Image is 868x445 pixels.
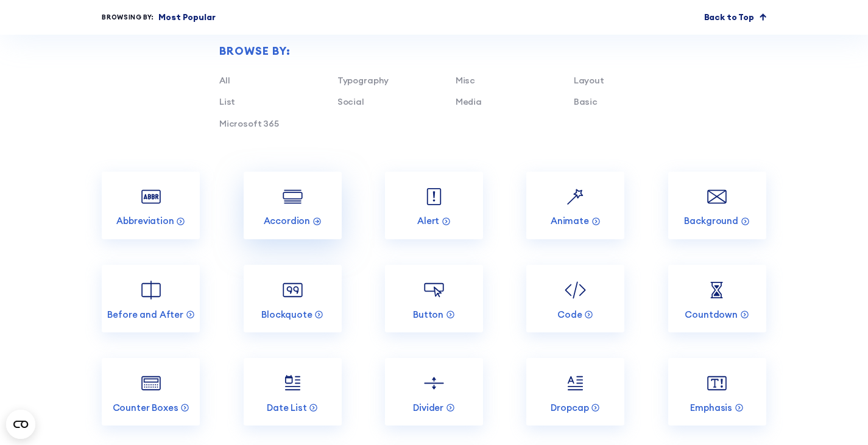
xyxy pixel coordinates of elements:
a: Back to Top [704,11,766,24]
a: Code [526,265,624,332]
p: Before and After [107,309,183,320]
p: Accordion [264,215,311,226]
iframe: Chat Widget [807,387,868,445]
p: Counter Boxes [113,402,178,413]
a: Dropcap [526,358,624,425]
p: Date List [267,402,307,413]
p: Animate [551,215,589,226]
div: Browsing by: [102,12,154,22]
a: Alert [385,172,483,239]
p: Abbreviation [116,215,174,226]
img: Divider [421,370,447,396]
a: Typography [337,75,389,86]
a: Misc [456,75,475,86]
button: Open CMP widget [6,410,35,439]
a: All [219,75,230,86]
img: Code [562,277,588,303]
div: Browse by: [219,46,692,57]
a: Divider [385,358,483,425]
p: Blockquote [261,309,312,320]
p: Code [557,309,582,320]
a: Social [337,96,364,107]
img: Emphasis [704,370,730,396]
a: Media [456,96,482,107]
a: Abbreviation [102,172,200,239]
a: Accordion [244,172,342,239]
p: Emphasis [690,402,732,413]
a: Blockquote [244,265,342,332]
a: Emphasis [668,358,766,425]
a: Microsoft 365 [219,118,279,129]
a: Date List [244,358,342,425]
p: Dropcap [551,402,588,413]
img: Alert [421,184,447,210]
p: Button [413,309,443,320]
a: Basic [574,96,598,107]
p: Most Popular [158,11,215,24]
img: Dropcap [562,370,588,396]
img: Before and After [138,277,164,303]
p: Countdown [685,309,738,320]
a: Layout [574,75,604,86]
a: Counter Boxes [102,358,200,425]
img: Date List [280,370,306,396]
img: Blockquote [280,277,306,303]
a: Animate [526,172,624,239]
img: Counter Boxes [138,370,164,396]
img: Accordion [280,184,306,210]
img: Countdown [704,277,730,303]
img: Button [421,277,447,303]
img: Animate [562,184,588,210]
a: List [219,96,235,107]
p: Back to Top [704,11,754,24]
a: Button [385,265,483,332]
p: Background [684,215,738,226]
p: Alert [417,215,439,226]
img: Abbreviation [138,184,164,210]
a: Countdown [668,265,766,332]
p: Divider [413,402,443,413]
img: Background [704,184,730,210]
a: Before and After [102,265,200,332]
a: Background [668,172,766,239]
